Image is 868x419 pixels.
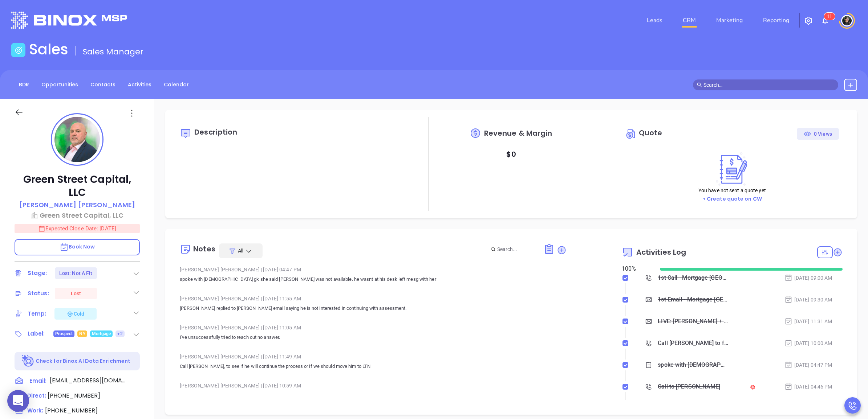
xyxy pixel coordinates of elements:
[680,13,699,28] a: CRM
[484,130,552,137] span: Revenue & Margin
[261,383,262,389] span: |
[15,224,140,233] p: Expected Close Date: [DATE]
[658,338,728,349] div: Call [PERSON_NAME] to follow up
[784,296,832,304] div: [DATE] 09:30 AM
[180,275,566,284] p: spoke with [DEMOGRAPHIC_DATA] gk she said [PERSON_NAME] was not available. he wasnt at his desk l...
[497,245,536,253] input: Search...
[784,339,832,347] div: [DATE] 10:00 AM
[700,195,764,203] button: + Create quote on CW
[37,79,82,91] a: Opportunities
[658,316,728,327] div: LIVE: [PERSON_NAME] + [PERSON_NAME] on The True Cost of a Data Breach
[28,268,47,279] div: Stage:
[702,195,762,202] a: + Create quote on CW
[27,392,46,399] span: Direct :
[821,16,830,25] img: iconNotification
[625,128,637,140] img: Circle dollar
[27,407,43,414] span: Work:
[622,264,651,273] div: 100 %
[658,381,720,392] div: Call to [PERSON_NAME]
[29,376,46,386] span: Email:
[28,308,46,319] div: Temp:
[15,210,140,220] a: Green Street Capital, LLC
[159,79,193,91] a: Calendar
[71,288,81,299] div: Lost
[79,330,85,338] span: NY
[697,82,702,87] span: search
[193,245,215,252] div: Notes
[784,274,832,282] div: [DATE] 09:00 AM
[644,13,665,28] a: Leads
[86,79,120,91] a: Contacts
[92,330,111,338] span: Mortgage
[261,267,262,272] span: |
[50,376,126,385] span: [EMAIL_ADDRESS][DOMAIN_NAME]
[45,406,98,415] span: [PHONE_NUMBER]
[28,288,49,299] div: Status:
[19,200,135,210] a: [PERSON_NAME] [PERSON_NAME]
[698,186,766,194] p: You have not sent a quote yet
[238,247,243,254] span: All
[180,351,566,362] div: [PERSON_NAME] [PERSON_NAME] [DATE] 11:49 AM
[703,81,834,89] input: Search…
[123,79,156,91] a: Activities
[180,264,566,275] div: [PERSON_NAME] [PERSON_NAME] [DATE] 04:47 PM
[784,317,832,325] div: [DATE] 11:31 AM
[180,362,566,371] p: Call [PERSON_NAME], to see if he will continue the process or if we should move him to LTN
[639,128,662,138] span: Quote
[760,13,792,28] a: Reporting
[713,152,752,186] img: Create on CWSell
[180,304,566,313] p: [PERSON_NAME] replied to [PERSON_NAME] email saying he is not interested in continuing with asses...
[261,325,262,330] span: |
[506,148,516,161] p: $ 0
[117,330,122,338] span: +2
[713,13,746,28] a: Marketing
[180,333,566,342] p: I've unsuccessfully tried to reach out no answer.
[636,248,686,256] span: Activities Log
[824,13,835,20] sup: 11
[804,128,832,140] div: 0 Views
[830,14,832,19] span: 1
[15,173,140,199] p: Green Street Capital, LLC
[784,361,832,369] div: [DATE] 04:47 PM
[48,391,100,400] span: [PHONE_NUMBER]
[22,355,35,367] img: Ai-Enrich-DaqCidB-.svg
[180,293,566,304] div: [PERSON_NAME] [PERSON_NAME] [DATE] 11:55 AM
[180,380,566,391] div: [PERSON_NAME] [PERSON_NAME] [DATE] 10:59 AM
[15,79,33,91] a: BDR
[261,354,262,360] span: |
[658,360,728,370] div: spoke with [DEMOGRAPHIC_DATA] gk she said [PERSON_NAME] was not available. he wasnt at his desk l...
[841,15,853,26] img: user
[55,330,73,338] span: Prospect
[19,200,135,210] p: [PERSON_NAME] [PERSON_NAME]
[658,294,728,305] div: 1st Email - Mortgage [GEOGRAPHIC_DATA]
[194,127,237,137] span: Description
[29,41,68,58] h1: Sales
[60,243,95,250] span: Book Now
[83,46,143,57] span: Sales Manager
[658,272,728,283] div: 1st Call - Mortgage [GEOGRAPHIC_DATA]
[59,267,93,279] div: Lost: Not A Fit
[804,16,813,25] img: iconSetting
[11,12,127,29] img: logo
[54,117,100,162] img: profile-user
[36,357,130,365] p: Check for Binox AI Data Enrichment
[827,14,830,19] span: 1
[28,328,45,339] div: Label:
[784,383,832,391] div: [DATE] 04:46 PM
[180,322,566,333] div: [PERSON_NAME] [PERSON_NAME] [DATE] 11:05 AM
[66,309,84,318] div: Cold
[261,296,262,301] span: |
